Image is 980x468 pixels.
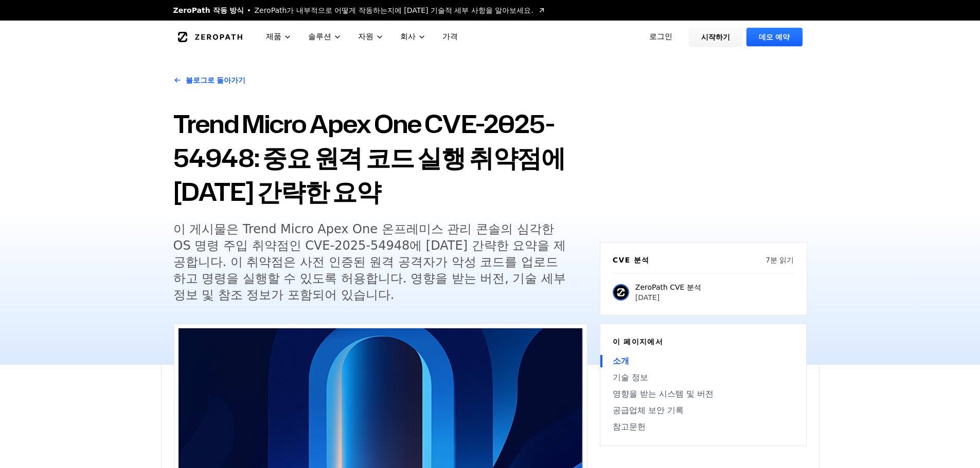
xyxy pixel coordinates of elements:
[173,5,546,15] a: ZeroPath 작동 방식ZeroPath가 내부적으로 어떻게 작동하는지에 [DATE] 기술적 세부 사항을 알아보세요.
[300,21,350,53] button: 솔루션
[613,422,646,432] font: 참고문헌
[266,32,281,41] font: 제품
[161,21,819,53] nav: 글로벌
[258,21,300,53] button: 제품
[765,256,770,264] font: 7
[613,284,629,301] img: ZeroPath CVE 분석
[635,293,660,302] font: [DATE]
[173,222,566,302] font: 이 게시물은 Trend Micro Apex One 온프레미스 관리 콘솔의 심각한 OS 명령 주입 취약점인 CVE-2025-54948에 [DATE] 간략한 요약을 제공합니다. ...
[613,389,714,399] font: 영향을 받는 시스템 및 버전
[254,6,533,14] font: ZeroPath가 내부적으로 어떻게 작동하는지에 [DATE] 기술적 세부 사항을 알아보세요.
[746,28,803,46] a: 데모 예약
[613,405,684,415] font: 공급업체 보안 기록
[613,421,794,433] a: 참고문헌
[689,28,742,46] a: 시작하기
[613,256,650,264] font: CVE 분석
[637,28,685,46] a: 로그인
[770,256,794,264] font: 분 읽기
[649,32,672,41] font: 로그인
[308,32,331,41] font: 솔루션
[358,32,373,41] font: 자원
[613,338,664,346] font: 이 페이지에서
[173,66,246,95] a: 블로그로 돌아가기
[434,21,466,53] a: 가격
[613,404,794,417] a: 공급업체 보안 기록
[759,33,790,41] font: 데모 예약
[173,6,244,14] font: ZeroPath 작동 방식
[613,356,629,366] font: 소개
[635,283,701,291] font: ZeroPath CVE 분석
[613,371,794,384] a: 기술 정보
[400,32,416,41] font: 회사
[173,106,565,209] font: Trend Micro Apex One CVE-2025-54948: 중요 원격 코드 실행 취약점에 [DATE] 간략한 요약
[613,372,648,382] font: 기술 정보
[613,355,794,367] a: 소개
[392,21,434,53] button: 회사
[350,21,392,53] button: 자원
[701,33,730,41] font: 시작하기
[186,76,246,84] font: 블로그로 돌아가기
[442,32,458,41] font: 가격
[613,388,794,400] a: 영향을 받는 시스템 및 버전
